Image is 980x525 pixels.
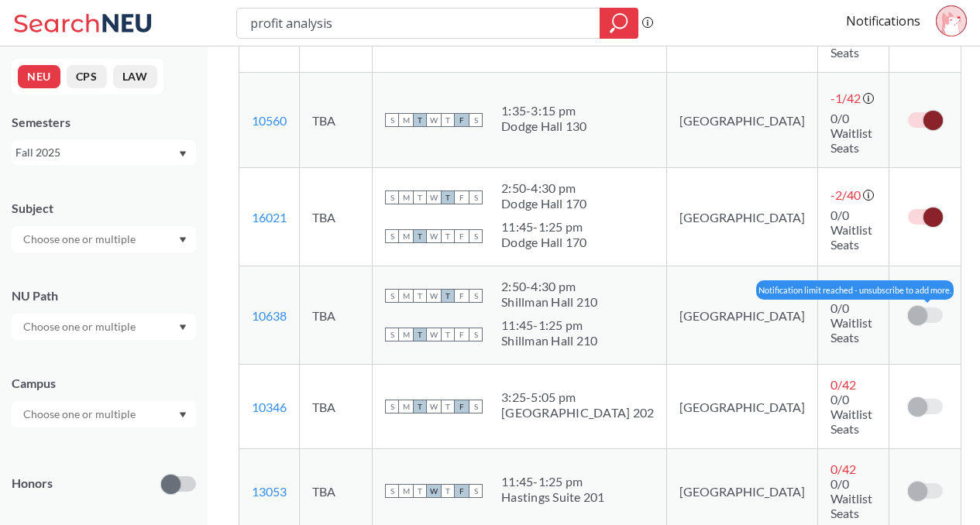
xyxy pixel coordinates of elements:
span: S [385,229,399,243]
input: Choose one or multiple [15,317,146,336]
span: S [385,400,399,413]
input: Choose one or multiple [15,405,146,424]
div: Dropdown arrow [12,226,196,252]
a: 10346 [252,400,287,414]
td: [GEOGRAPHIC_DATA] [667,73,818,168]
span: W [427,113,441,127]
div: Fall 2025 [15,144,177,161]
div: Dodge Hall 130 [501,118,587,134]
div: Campus [12,375,196,392]
td: TBA [300,266,373,365]
input: Class, professor, course number, "phrase" [249,10,589,36]
td: [GEOGRAPHIC_DATA] [667,168,818,266]
span: 0 / 42 [830,462,856,476]
div: 2:50 - 4:30 pm [501,279,597,294]
span: F [455,400,469,413]
td: [GEOGRAPHIC_DATA] [667,365,818,449]
span: W [427,190,441,204]
a: 10560 [252,113,287,128]
span: T [441,400,455,413]
div: 11:45 - 1:25 pm [501,474,605,489]
svg: Dropdown arrow [179,237,187,243]
span: F [455,289,469,303]
span: M [399,229,413,243]
span: F [455,328,469,341]
div: 3:25 - 5:05 pm [501,389,654,405]
span: T [441,113,455,127]
a: 16021 [252,210,287,225]
span: S [385,190,399,204]
div: Fall 2025Dropdown arrow [12,140,196,165]
span: S [385,484,399,498]
span: M [399,400,413,413]
span: W [427,400,441,413]
a: Notifications [846,12,920,29]
span: S [469,289,483,303]
span: 0 / 42 [830,286,856,300]
span: W [427,229,441,243]
span: S [469,484,483,498]
svg: Dropdown arrow [179,412,187,418]
span: T [441,484,455,498]
span: F [455,190,469,204]
div: Dodge Hall 170 [501,196,587,211]
span: W [427,289,441,303]
span: -2 / 40 [830,187,861,202]
a: 13053 [252,484,287,499]
button: CPS [67,65,107,88]
span: 0 / 42 [830,377,856,392]
div: Dropdown arrow [12,401,196,427]
span: S [469,400,483,413]
span: 0/0 Waitlist Seats [830,392,872,436]
td: TBA [300,73,373,168]
span: M [399,484,413,498]
span: M [399,113,413,127]
span: 0/0 Waitlist Seats [830,476,872,520]
input: Choose one or multiple [15,230,146,249]
div: magnifying glass [600,8,638,39]
div: NU Path [12,287,196,304]
span: T [413,400,427,413]
span: S [385,113,399,127]
div: Shillman Hall 210 [501,294,597,310]
span: T [413,328,427,341]
span: S [469,229,483,243]
span: S [469,190,483,204]
svg: magnifying glass [610,12,628,34]
button: LAW [113,65,157,88]
span: S [469,328,483,341]
div: Dodge Hall 170 [501,235,587,250]
span: T [441,229,455,243]
div: Shillman Hall 210 [501,333,597,348]
span: M [399,289,413,303]
span: W [427,328,441,341]
span: T [413,289,427,303]
span: M [399,328,413,341]
span: T [441,289,455,303]
span: 0/0 Waitlist Seats [830,300,872,345]
div: Dropdown arrow [12,314,196,340]
span: T [413,190,427,204]
span: F [455,113,469,127]
div: [GEOGRAPHIC_DATA] 202 [501,405,654,420]
div: Hastings Suite 201 [501,489,605,505]
div: 2:50 - 4:30 pm [501,180,587,196]
svg: Dropdown arrow [179,324,187,331]
span: T [441,190,455,204]
div: 1:35 - 3:15 pm [501,103,587,118]
div: Semesters [12,114,196,131]
span: -1 / 42 [830,91,861,105]
span: S [385,328,399,341]
span: T [413,484,427,498]
span: F [455,229,469,243]
span: M [399,190,413,204]
svg: Dropdown arrow [179,151,187,157]
span: T [441,328,455,341]
div: 11:45 - 1:25 pm [501,317,597,333]
a: 10638 [252,308,287,323]
td: [GEOGRAPHIC_DATA] [667,266,818,365]
button: NEU [18,65,60,88]
span: T [413,113,427,127]
td: TBA [300,168,373,266]
span: S [469,113,483,127]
